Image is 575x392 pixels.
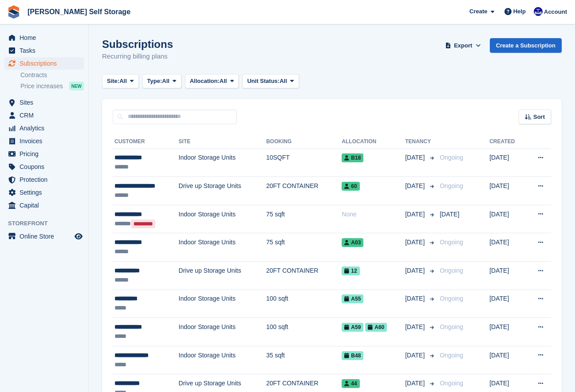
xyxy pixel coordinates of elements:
[20,122,73,134] span: Analytics
[107,77,119,86] span: Site:
[534,7,543,16] img: Justin Farthing
[147,77,162,86] span: Type:
[102,51,173,62] p: Recurring billing plans
[342,238,363,247] span: A03
[179,346,266,374] td: Indoor Storage Units
[266,149,342,177] td: 10SQFT
[102,74,139,89] button: Site: All
[342,294,363,303] span: A55
[342,182,359,191] span: 60
[4,44,84,57] a: menu
[342,210,405,219] div: None
[4,186,84,199] a: menu
[342,379,359,388] span: 44
[20,57,73,70] span: Subscriptions
[20,81,84,91] a: Price increases NEW
[266,290,342,318] td: 100 sqft
[20,31,73,44] span: Home
[4,96,84,109] a: menu
[440,239,463,246] span: Ongoing
[266,262,342,290] td: 20FT CONTAINER
[20,173,73,186] span: Protection
[113,135,179,149] th: Customer
[342,153,363,162] span: B18
[440,182,463,189] span: Ongoing
[4,109,84,122] a: menu
[20,96,73,109] span: Sites
[69,82,84,90] div: NEW
[490,38,562,53] a: Create a Subscription
[4,161,84,173] a: menu
[20,199,73,212] span: Capital
[7,5,20,19] img: stora-icon-8386f47178a22dfd0bd8f6a31ec36ba5ce8667c1dd55bd0f319d3a0aa187defe.svg
[247,77,280,86] span: Unit Status:
[220,77,227,86] span: All
[179,177,266,205] td: Drive up Storage Units
[266,318,342,346] td: 100 sqft
[405,379,426,388] span: [DATE]
[4,173,84,186] a: menu
[4,135,84,147] a: menu
[20,71,84,79] a: Contracts
[489,149,525,177] td: [DATE]
[4,148,84,160] a: menu
[266,205,342,233] td: 75 sqft
[162,77,169,86] span: All
[489,262,525,290] td: [DATE]
[489,205,525,233] td: [DATE]
[179,135,266,149] th: Site
[20,109,73,122] span: CRM
[179,205,266,233] td: Indoor Storage Units
[20,161,73,173] span: Coupons
[179,233,266,262] td: Indoor Storage Units
[185,74,239,89] button: Allocation: All
[266,346,342,374] td: 35 sqft
[24,4,134,19] a: [PERSON_NAME] Self Storage
[179,149,266,177] td: Indoor Storage Units
[440,295,463,302] span: Ongoing
[266,135,342,149] th: Booking
[4,122,84,134] a: menu
[20,186,73,199] span: Settings
[342,351,363,360] span: B48
[280,77,287,86] span: All
[405,181,426,191] span: [DATE]
[4,57,84,70] a: menu
[469,7,487,16] span: Create
[405,238,426,247] span: [DATE]
[4,31,84,44] a: menu
[405,266,426,275] span: [DATE]
[513,7,526,16] span: Help
[190,77,220,86] span: Allocation:
[444,38,483,53] button: Export
[179,262,266,290] td: Drive up Storage Units
[242,74,299,89] button: Unit Status: All
[489,233,525,262] td: [DATE]
[20,148,73,160] span: Pricing
[8,219,88,228] span: Storefront
[73,231,84,242] a: Preview store
[342,323,363,332] span: A59
[179,318,266,346] td: Indoor Storage Units
[266,233,342,262] td: 75 sqft
[440,267,463,274] span: Ongoing
[20,82,63,90] span: Price increases
[440,211,459,218] span: [DATE]
[342,135,405,149] th: Allocation
[440,352,463,359] span: Ongoing
[119,77,127,86] span: All
[20,44,73,57] span: Tasks
[142,74,181,89] button: Type: All
[533,113,545,122] span: Sort
[440,323,463,330] span: Ongoing
[489,318,525,346] td: [DATE]
[405,322,426,332] span: [DATE]
[405,210,426,219] span: [DATE]
[4,199,84,212] a: menu
[405,135,436,149] th: Tenancy
[405,153,426,162] span: [DATE]
[405,351,426,360] span: [DATE]
[544,8,567,16] span: Account
[489,290,525,318] td: [DATE]
[489,346,525,374] td: [DATE]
